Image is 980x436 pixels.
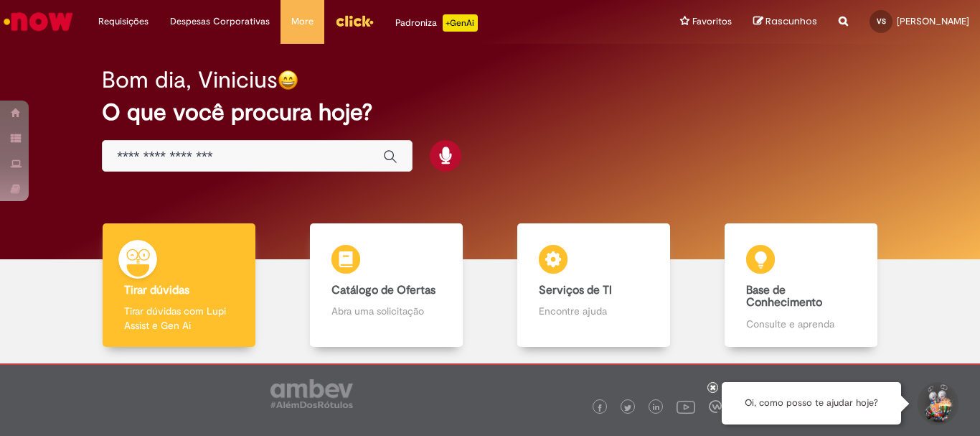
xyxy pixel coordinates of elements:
p: Tirar dúvidas com Lupi Assist e Gen Ai [124,304,233,333]
button: Iniciar Conversa de Suporte [915,382,958,425]
a: Catálogo de Ofertas Abra uma solicitação [283,223,490,348]
div: Oi, como posso te ajudar hoje? [722,382,901,425]
a: Serviços de TI Encontre ajuda [490,223,697,348]
a: Base de Conhecimento Consulte e aprenda [697,223,905,348]
span: Rascunhos [765,14,817,28]
span: [PERSON_NAME] [897,15,969,27]
p: Encontre ajuda [539,304,648,318]
div: Padroniza [395,14,478,32]
img: logo_footer_youtube.png [677,397,695,416]
img: logo_footer_twitter.png [624,404,631,412]
img: logo_footer_facebook.png [596,404,603,412]
img: ServiceNow [1,7,75,36]
b: Base de Conhecimento [746,283,822,310]
b: Serviços de TI [539,283,612,297]
img: logo_footer_ambev_rotulo_gray.png [270,379,353,408]
img: click_logo_yellow_360x200.png [335,10,374,32]
h2: O que você procura hoje? [102,100,878,125]
span: VS [877,17,886,26]
p: Consulte e aprenda [746,317,855,331]
span: More [291,14,314,29]
span: Requisições [98,14,149,29]
b: Tirar dúvidas [124,283,189,297]
p: Abra uma solicitação [331,304,440,318]
img: logo_footer_workplace.png [709,400,722,413]
p: +GenAi [443,14,478,32]
b: Catálogo de Ofertas [331,283,435,297]
img: logo_footer_linkedin.png [653,404,660,412]
img: happy-face.png [278,70,298,91]
a: Rascunhos [753,15,817,29]
span: Despesas Corporativas [170,14,270,29]
a: Tirar dúvidas Tirar dúvidas com Lupi Assist e Gen Ai [75,223,283,348]
h2: Bom dia, Vinicius [102,68,278,93]
span: Favoritos [692,14,732,29]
